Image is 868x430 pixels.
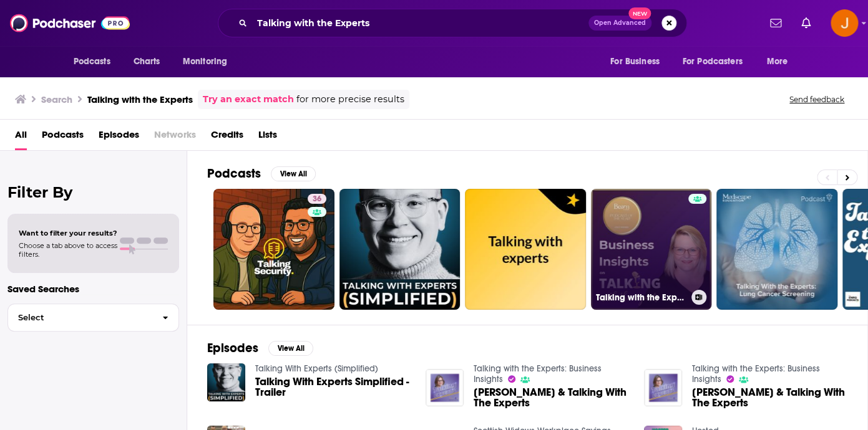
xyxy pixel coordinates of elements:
a: Rose Davidson & Talking With The Experts [474,387,629,408]
a: Talking With Experts Simplified - Trailer [255,376,411,398]
span: Want to filter your results? [19,229,117,237]
h2: Episodes [207,340,258,356]
a: PodcastsView All [207,166,316,181]
span: Podcasts [74,53,110,70]
span: More [766,53,788,70]
span: For Business [610,53,660,70]
h2: Filter By [7,183,179,201]
h3: Talking with the Experts: Business Insights [596,292,686,303]
a: Podcasts [42,125,84,150]
h3: Talking with the Experts [87,93,193,105]
img: Podchaser - Follow, Share and Rate Podcasts [10,11,130,35]
img: User Profile [831,9,858,37]
span: Monitoring [183,53,227,70]
button: open menu [758,50,803,74]
span: Select [8,313,152,322]
span: Choose a tab above to access filters. [19,241,117,259]
button: Send feedback [786,94,848,105]
h3: Search [41,93,72,105]
button: open menu [602,50,675,74]
a: Talking with the Experts: Business Insights [474,363,602,385]
a: 36 [213,189,334,310]
button: Select [7,303,179,332]
button: open menu [675,50,761,74]
button: View All [268,341,313,356]
span: 36 [313,193,321,206]
a: Try an exact match [203,92,294,107]
button: open menu [174,50,243,74]
p: Saved Searches [7,283,179,295]
span: Logged in as justine87181 [831,9,858,37]
a: 36 [308,194,326,204]
h2: Podcasts [207,166,261,181]
span: Charts [134,53,160,70]
a: EpisodesView All [207,340,313,356]
a: Charts [125,50,168,74]
button: open menu [65,50,127,74]
img: Rose Davidson & Talking With The Experts [426,369,464,407]
a: Show notifications dropdown [765,12,786,34]
a: All [15,125,27,150]
img: Rose Davidson & Talking With The Experts [644,369,682,407]
button: Show profile menu [831,9,858,37]
button: Open AdvancedNew [588,16,651,31]
a: Talking with the Experts: Business Insights [692,363,820,385]
a: Lists [258,125,277,150]
span: New [628,7,651,19]
a: Talking with the Experts: Business Insights [591,189,712,310]
div: Search podcasts, credits, & more... [218,9,687,37]
a: Talking With Experts (Simplified) [255,363,378,374]
a: Rose Davidson & Talking With The Experts [692,387,847,408]
span: [PERSON_NAME] & Talking With The Experts [474,387,629,408]
span: Networks [154,125,196,150]
span: Open Advanced [594,20,646,26]
button: View All [271,166,316,181]
span: for more precise results [296,92,404,107]
img: Talking With Experts Simplified - Trailer [207,363,245,401]
input: Search podcasts, credits, & more... [252,13,588,33]
a: Credits [211,125,243,150]
a: Show notifications dropdown [796,12,816,34]
span: [PERSON_NAME] & Talking With The Experts [692,387,847,408]
a: Episodes [99,125,139,150]
span: For Podcasters [683,53,743,70]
